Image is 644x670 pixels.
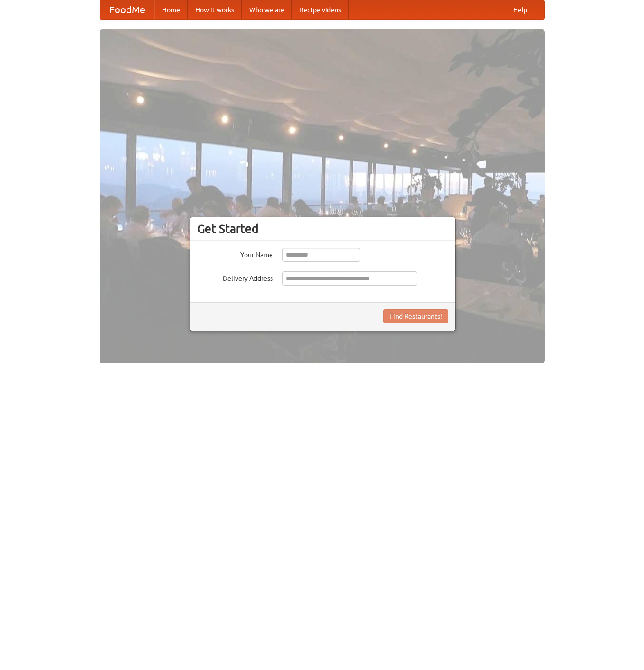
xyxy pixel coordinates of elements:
[383,309,448,323] button: Find Restaurants!
[242,0,292,19] a: Who we are
[154,0,188,19] a: Home
[506,0,535,19] a: Help
[197,222,448,236] h3: Get Started
[197,248,273,259] label: Your Name
[188,0,242,19] a: How it works
[197,271,273,283] label: Delivery Address
[292,0,349,19] a: Recipe videos
[100,0,154,19] a: FoodMe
